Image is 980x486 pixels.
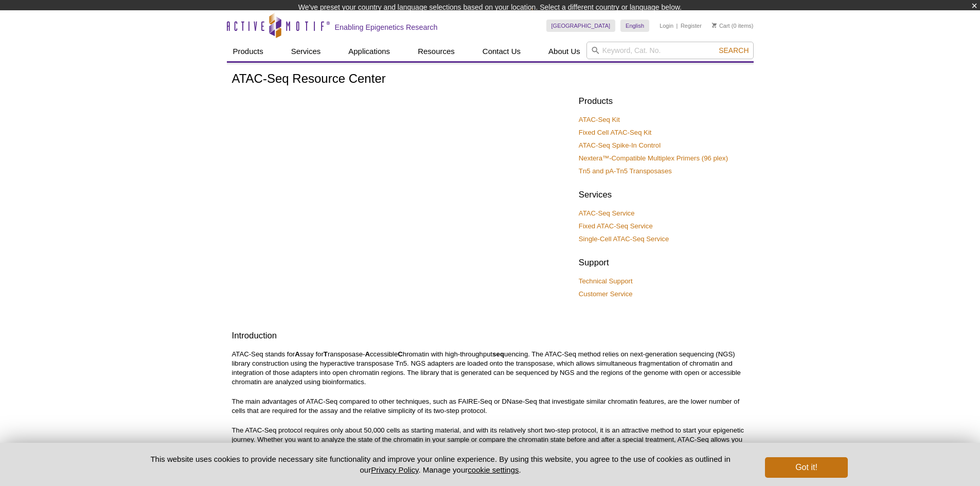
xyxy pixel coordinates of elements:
[579,141,661,150] a: ATAC-Seq Spike-In Control
[579,222,653,231] a: Fixed ATAC-Seq Service
[579,189,749,201] h2: Services
[712,23,717,28] img: Your Cart
[719,46,749,55] span: Search
[398,350,403,358] strong: C
[227,42,270,61] a: Products
[620,20,649,32] a: English
[676,20,678,32] li: |
[133,454,749,475] p: This website uses cookies to provide necessary site functionality and improve your online experie...
[232,72,749,87] h1: ATAC-Seq Resource Center
[476,42,527,61] a: Contact Us
[531,8,559,32] img: Change Here
[579,209,635,218] a: ATAC-Seq Service
[586,42,754,59] input: Keyword, Cat. No.
[365,350,370,358] strong: A
[716,46,752,55] button: Search
[681,22,702,29] a: Register
[546,20,616,32] a: [GEOGRAPHIC_DATA]
[285,42,327,61] a: Services
[295,350,300,358] strong: A
[324,350,328,358] strong: T
[579,128,652,137] a: Fixed Cell ATAC-Seq Kit
[765,457,847,478] button: Got it!
[579,290,633,299] a: Customer Service
[371,465,418,474] a: Privacy Policy
[579,257,749,269] h2: Support
[492,350,504,358] strong: seq
[579,95,749,107] h2: Products
[579,154,728,163] a: Nextera™-Compatible Multiplex Primers (96 plex)
[579,115,620,124] a: ATAC-Seq Kit
[542,42,586,61] a: About Us
[468,465,519,474] button: cookie settings
[412,42,461,61] a: Resources
[579,277,633,286] a: Technical Support
[232,350,749,387] p: ATAC-Seq stands for ssay for ransposase- ccessible hromatin with high-throughput uencing. The ATA...
[342,42,396,61] a: Applications
[579,167,672,176] a: Tn5 and pA-Tn5 Transposases
[712,20,754,32] li: (0 items)
[579,235,669,244] a: Single-Cell ATAC-Seq Service
[232,426,749,463] p: The ATAC-Seq protocol requires only about 50,000 cells as starting material, and with its relativ...
[232,397,749,416] p: The main advantages of ATAC-Seq compared to other techniques, such as FAIRE-Seq or DNase-Seq that...
[660,22,673,29] a: Login
[712,22,730,29] a: Cart
[232,93,571,284] iframe: Intro to ATAC-Seq
[335,23,438,32] h2: Enabling Epigenetics Research
[232,330,749,342] h2: Introduction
